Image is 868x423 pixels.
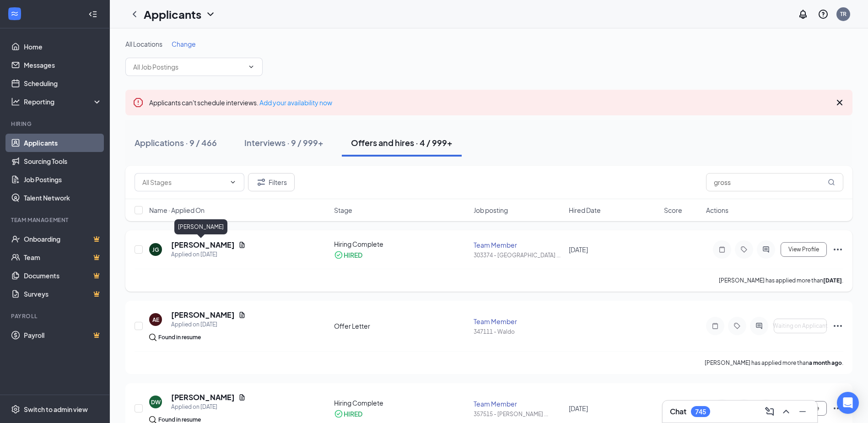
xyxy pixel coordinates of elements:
[762,404,777,419] button: ComposeMessage
[24,248,102,266] a: TeamCrown
[171,402,246,412] div: Applied on [DATE]
[774,319,827,333] button: Waiting on Applicant
[334,398,469,407] div: Hiring Complete
[695,408,706,416] div: 745
[779,404,793,419] button: ChevronUp
[717,246,728,253] svg: Note
[344,250,362,260] div: HIRED
[256,177,267,188] svg: Filter
[732,322,743,330] svg: Tag
[244,137,323,148] div: Interviews · 9 / 999+
[11,97,20,106] svg: Analysis
[24,170,102,189] a: Job Postings
[171,392,235,402] h5: [PERSON_NAME]
[238,394,246,401] svg: Document
[664,206,682,215] span: Score
[764,406,775,417] svg: ComposeMessage
[840,10,846,18] div: TR
[10,9,19,18] svg: WorkstreamLogo
[474,328,563,336] div: 347111 - Waldo
[24,152,102,170] a: Sourcing Tools
[809,359,842,366] b: a month ago
[828,179,835,186] svg: MagnifyingGlass
[781,242,827,257] button: View Profile
[174,219,227,234] div: [PERSON_NAME]
[152,316,159,324] div: AE
[24,74,102,92] a: Scheduling
[248,63,255,70] svg: ChevronDown
[24,326,102,344] a: PayrollCrown
[788,246,819,253] span: View Profile
[710,322,721,330] svg: Note
[706,173,843,191] input: Search in offers and hires
[334,250,343,260] svg: CheckmarkCircle
[133,62,244,72] input: All Job Postings
[818,9,829,20] svg: QuestionInfo
[135,137,217,148] div: Applications · 9 / 466
[795,404,810,419] button: Minimize
[719,277,843,284] p: [PERSON_NAME] has applied more than .
[24,38,102,56] a: Home
[11,312,100,320] div: Payroll
[474,410,563,418] div: 357515 - [PERSON_NAME] ...
[24,189,102,207] a: Talent Network
[149,334,156,341] img: search.bf7aa3482b7795d4f01b.svg
[24,56,102,74] a: Messages
[705,359,843,367] p: [PERSON_NAME] has applied more than .
[152,246,159,254] div: JG
[171,320,246,329] div: Applied on [DATE]
[781,406,792,417] svg: ChevronUp
[172,40,196,48] span: Change
[142,177,226,187] input: All Stages
[88,10,97,19] svg: Collapse
[474,399,563,408] div: Team Member
[133,97,144,108] svg: Error
[754,322,765,330] svg: ActiveChat
[259,98,332,107] a: Add your availability now
[334,239,469,249] div: Hiring Complete
[229,179,237,186] svg: ChevronDown
[760,246,771,253] svg: ActiveChat
[24,97,102,106] div: Reporting
[248,173,295,191] button: Filter Filters
[238,241,246,249] svg: Document
[171,250,246,259] div: Applied on [DATE]
[11,120,100,128] div: Hiring
[24,405,88,414] div: Switch to admin view
[238,311,246,319] svg: Document
[474,240,563,249] div: Team Member
[125,40,162,48] span: All Locations
[205,9,216,20] svg: ChevronDown
[739,246,749,253] svg: Tag
[149,206,205,215] span: Name · Applied On
[334,409,343,418] svg: CheckmarkCircle
[773,323,828,329] span: Waiting on Applicant
[129,9,140,20] svg: ChevronLeft
[351,137,453,148] div: Offers and hires · 4 / 999+
[798,9,809,20] svg: Notifications
[24,134,102,152] a: Applicants
[171,240,235,250] h5: [PERSON_NAME]
[832,244,843,255] svg: Ellipses
[24,266,102,285] a: DocumentsCrown
[344,409,362,418] div: HIRED
[334,206,352,215] span: Stage
[24,230,102,248] a: OnboardingCrown
[569,206,601,215] span: Hired Date
[474,206,508,215] span: Job posting
[24,285,102,303] a: SurveysCrown
[474,251,563,259] div: 303374 - [GEOGRAPHIC_DATA] ...
[144,6,201,22] h1: Applicants
[706,206,728,215] span: Actions
[474,317,563,326] div: Team Member
[797,406,808,417] svg: Minimize
[670,407,686,417] h3: Chat
[171,310,235,320] h5: [PERSON_NAME]
[158,333,201,342] div: Found in resume
[334,321,469,331] div: Offer Letter
[151,398,161,406] div: DW
[832,320,843,331] svg: Ellipses
[11,405,20,414] svg: Settings
[569,404,588,412] span: [DATE]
